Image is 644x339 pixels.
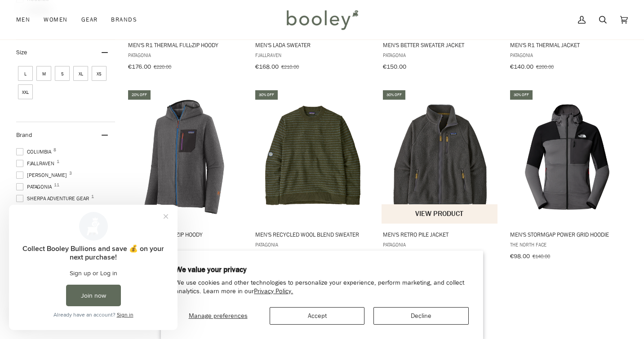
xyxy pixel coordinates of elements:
span: Size: S [55,66,70,81]
img: Patagonia Men's R1 Air Full-Zip Hoody Forge Grey - Booley Galway [127,98,244,215]
span: [PERSON_NAME] [16,171,70,179]
span: 1 [91,194,94,199]
a: Men's Recycled Wool Blend Sweater [254,89,371,263]
span: €98.00 [510,252,530,260]
span: €220.00 [154,63,171,70]
h2: We value your privacy [175,265,469,275]
span: 11 [54,183,59,187]
span: Patagonia [128,51,243,59]
a: Men's Stormgap Power Grid Hoodie [509,89,626,263]
p: We use cookies and other technologies to personalize your experience, perform marketing, and coll... [175,279,469,296]
a: Men's R1 Air Full-Zip Hoody [127,89,244,263]
button: Manage preferences [175,307,261,325]
div: 30% off [383,90,405,100]
div: 20% off [128,90,151,100]
span: Manage preferences [189,312,248,320]
span: Size [16,48,27,57]
span: Patagonia [16,183,54,191]
span: Size: XXL [18,84,33,99]
span: Size: L [18,66,33,81]
span: €176.00 [128,62,151,71]
span: Men's Retro Pile Jacket [383,230,497,238]
span: Men's Lada Sweater [255,41,370,49]
img: Booley [283,7,361,33]
span: Women [44,15,67,24]
iframe: Loyalty program pop-up with offers and actions [9,205,178,330]
span: 1 [57,159,59,164]
span: Size: XS [92,66,107,81]
span: Men's R1 Thermal Full-Zip Hoody [128,41,243,49]
span: Fjallraven [255,51,370,59]
span: €200.00 [536,63,554,70]
div: 30% off [510,90,533,100]
span: Men's Stormgap Power Grid Hoodie [510,230,625,238]
span: Men's R1 Thermal Jacket [510,41,625,49]
span: Size: M [36,66,51,81]
span: Patagonia [128,241,243,248]
span: 3 [69,171,72,176]
div: 30% off [255,90,278,100]
span: Gear [81,15,98,24]
img: Patagonia Men's Retro Pile Jacket Forge Grey - Booley Galway [382,98,499,215]
span: Fjallraven [16,159,57,167]
span: Columbia [16,148,54,156]
span: Men [16,15,30,24]
span: €140.00 [533,252,550,260]
span: 8 [53,148,56,152]
span: Men's Better Sweater Jacket [383,41,497,49]
a: Privacy Policy. [254,287,293,295]
button: Decline [373,307,468,325]
span: Sherpa Adventure Gear [16,194,92,203]
img: Patagonia Men's Recycled Wool Blend Sweater Fisherman Stitch / Pine Needle Green - Booley Galway [254,98,371,215]
span: Brand [16,131,32,139]
span: €168.00 [255,62,279,71]
img: The North Face Men's Stormgap Power Grid Hoodie Smoked Pearl / TNF Black - Booley Galway [509,98,626,215]
span: The North Face [510,241,625,248]
span: €210.00 [281,63,299,70]
span: Size: XL [73,66,88,81]
button: View product [382,204,498,224]
span: Men's Recycled Wool Blend Sweater [255,230,370,238]
button: Accept [270,307,364,325]
a: Men's Retro Pile Jacket [382,89,499,263]
span: €150.00 [383,62,406,71]
span: Patagonia [510,51,625,59]
span: Patagonia [383,51,497,59]
span: €140.00 [510,62,533,71]
span: Patagonia [255,241,370,248]
span: Men's R1 Air Full-Zip Hoody [128,230,243,238]
span: Patagonia [383,241,497,248]
span: Brands [111,15,137,24]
